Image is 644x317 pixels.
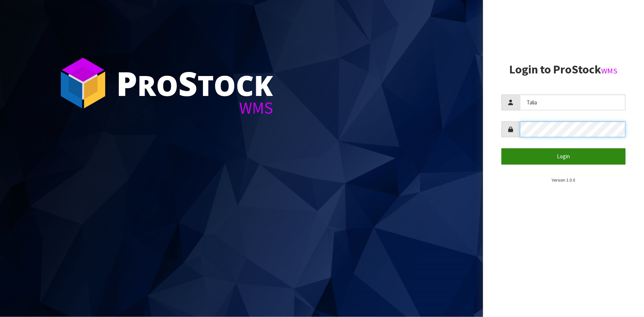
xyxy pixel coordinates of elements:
span: S [178,61,197,106]
small: WMS [602,66,618,76]
input: Username [520,94,626,110]
button: Login [502,148,626,164]
div: WMS [116,100,273,116]
img: ProStock Cube [55,55,111,111]
small: Version 1.0.0 [552,177,575,183]
h2: Login to ProStock [502,63,626,76]
div: ro tock [116,66,273,100]
span: P [116,61,137,106]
